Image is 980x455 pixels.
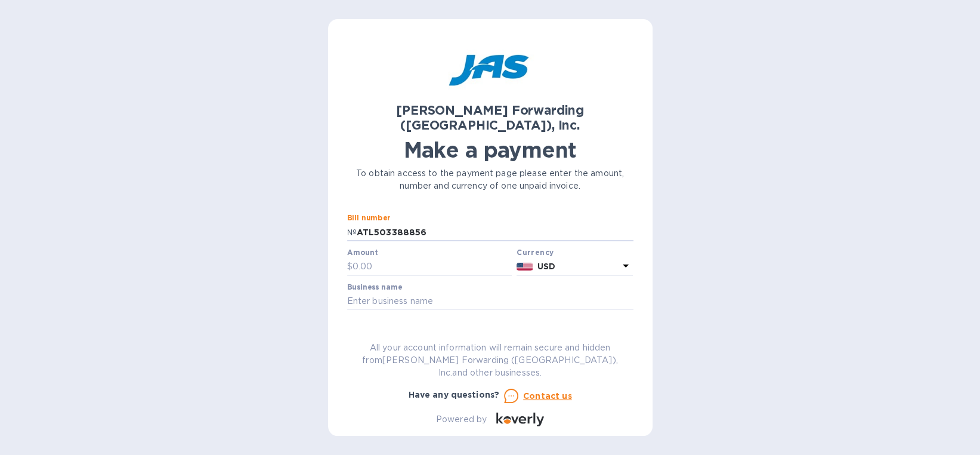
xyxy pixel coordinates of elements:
label: Bill number [347,215,390,222]
b: USD [537,262,555,271]
h1: Make a payment [347,137,633,162]
p: № [347,226,357,239]
b: [PERSON_NAME] Forwarding ([GEOGRAPHIC_DATA]), Inc. [396,103,584,133]
p: Powered by [436,413,487,426]
input: Enter business name [347,293,633,310]
img: USD [517,263,533,271]
u: Contact us [523,391,572,401]
input: Enter bill number [357,223,633,241]
p: To obtain access to the payment page please enter the amount, number and currency of one unpaid i... [347,167,633,192]
p: $ [347,260,353,273]
p: All your account information will remain secure and hidden from [PERSON_NAME] Forwarding ([GEOGRA... [347,342,633,379]
input: 0.00 [353,258,512,276]
label: Amount [347,249,378,256]
b: Have any questions? [409,390,500,399]
label: Business name [347,284,402,291]
b: Currency [517,248,554,257]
